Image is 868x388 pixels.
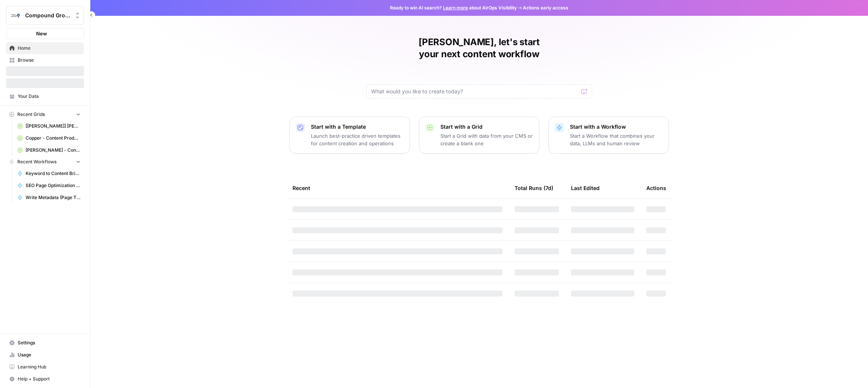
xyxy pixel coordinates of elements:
p: Launch best-practice driven templates for content creation and operations [311,132,404,147]
button: Start with a GridStart a Grid with data from your CMS or create a blank one [419,117,539,154]
span: Recent Workflows [17,158,56,165]
span: Home [18,45,81,52]
button: Recent Workflows [6,156,84,167]
a: Home [6,42,84,54]
span: Actions early access [523,5,568,11]
a: SEO Page Optimization [MV Version] [14,180,84,192]
span: Usage [18,351,81,358]
div: Actions [646,178,666,198]
a: Learning Hub [6,361,84,373]
a: Write Metadata (Page Title & Meta Description) [FINAL] [14,192,84,204]
span: Copper - Content Production with Custom Workflows [FINAL] [26,135,81,142]
div: Total Runs (7d) [515,178,553,198]
a: Usage [6,349,84,361]
span: Ready to win AI search? about AirOps Visibility [390,5,517,11]
span: [[PERSON_NAME]] [PERSON_NAME] - SEO Page Optimization Deliverables [FINAL] [26,123,81,129]
p: Start a Grid with data from your CMS or create a blank one [440,132,533,147]
a: [[PERSON_NAME]] [PERSON_NAME] - SEO Page Optimization Deliverables [FINAL] [14,120,84,132]
span: SEO Page Optimization [MV Version] [26,182,81,189]
a: [PERSON_NAME] - Content Producton with Custom Workflows [FINAL] [14,144,84,156]
a: Your Data [6,90,84,102]
div: Last Edited [571,178,600,198]
div: Recent [292,178,503,198]
span: Help + Support [18,376,81,382]
span: New [36,30,47,37]
span: Your Data [18,93,81,100]
p: Start with a Grid [440,123,533,131]
h1: [PERSON_NAME], let's start your next content workflow [366,36,592,60]
button: Start with a WorkflowStart a Workflow that combines your data, LLMs and human review [548,117,669,154]
button: Recent Grids [6,109,84,120]
a: Settings [6,337,84,349]
button: Workspace: Compound Growth [6,6,84,25]
a: Browse [6,54,84,66]
button: Help + Support [6,373,84,385]
span: Settings [18,339,81,346]
span: [PERSON_NAME] - Content Producton with Custom Workflows [FINAL] [26,147,81,154]
a: Copper - Content Production with Custom Workflows [FINAL] [14,132,84,144]
a: Learn more [443,5,468,11]
input: What would you like to create today? [371,88,578,95]
span: Learning Hub [18,364,81,370]
p: Start with a Workflow [570,123,662,131]
span: Compound Growth [25,12,71,19]
img: Compound Growth Logo [9,9,22,22]
a: Keyword to Content Brief [FINAL] [14,167,84,180]
p: Start with a Template [311,123,404,131]
p: Start a Workflow that combines your data, LLMs and human review [570,132,662,147]
button: New [6,28,84,39]
button: Start with a TemplateLaunch best-practice driven templates for content creation and operations [289,117,410,154]
span: Keyword to Content Brief [FINAL] [26,170,81,177]
span: Write Metadata (Page Title & Meta Description) [FINAL] [26,194,81,201]
span: Browse [18,57,81,64]
span: Recent Grids [17,111,45,118]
